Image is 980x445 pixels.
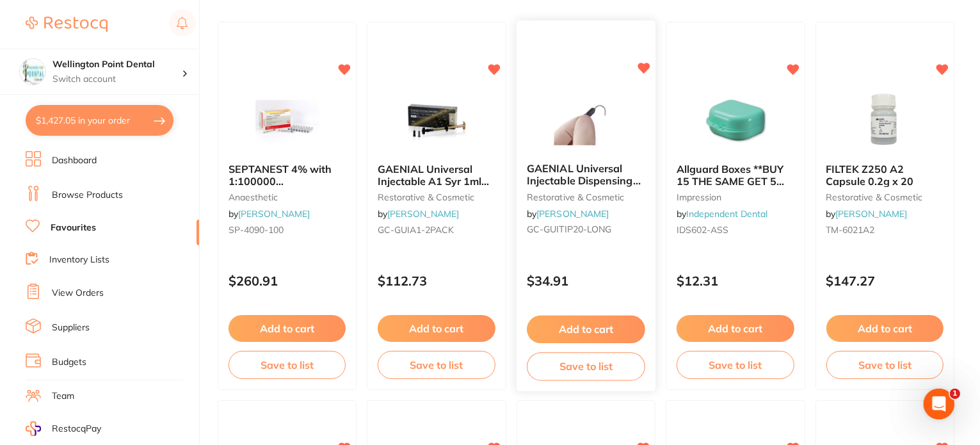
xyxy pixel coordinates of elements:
[527,274,645,289] p: $34.91
[836,208,908,220] a: [PERSON_NAME]
[677,163,784,199] span: Allguard Boxes **BUY 15 THE SAME GET 5 FREE!**
[378,273,495,288] p: $112.73
[826,351,944,379] button: Save to list
[52,73,182,86] p: Switch account
[826,273,944,288] p: $147.27
[26,421,41,436] img: RestocqPay
[826,224,875,236] span: TM-6021A2
[527,224,611,236] span: GC-GUITIP20-LONG
[527,163,641,199] span: GAENIAL Universal Injectable Dispensing Tip Long Needle x20
[677,192,794,202] small: impression
[52,189,123,202] a: Browse Products
[527,208,609,220] span: by
[843,89,926,153] img: FILTEK Z250 A2 Capsule 0.2g x 20
[229,315,346,342] button: Add to cart
[52,356,86,369] a: Budgets
[544,88,628,153] img: GAENIAL Universal Injectable Dispensing Tip Long Needle x20
[246,89,329,153] img: SEPTANEST 4% with 1:100000 adrenalin 2.2ml 2xBox 50 GOLD
[677,208,767,220] span: by
[677,351,794,379] button: Save to list
[26,10,108,39] a: Restocq Logo
[52,58,182,71] h4: Wellington Point Dental
[527,192,645,202] small: restorative & cosmetic
[26,105,173,136] button: $1,427.05 in your order
[229,351,346,379] button: Save to list
[229,192,346,202] small: anaesthetic
[677,273,794,288] p: $12.31
[677,315,794,342] button: Add to cart
[229,273,346,288] p: $260.91
[52,154,97,167] a: Dashboard
[229,208,310,220] span: by
[238,208,310,220] a: [PERSON_NAME]
[527,352,645,381] button: Save to list
[826,315,944,342] button: Add to cart
[826,163,914,187] span: FILTEK Z250 A2 Capsule 0.2g x 20
[52,287,104,300] a: View Orders
[52,423,101,435] span: RestocqPay
[229,224,284,236] span: SP-4090-100
[378,224,454,236] span: GC-GUIA1-2PACK
[536,208,609,220] a: [PERSON_NAME]
[229,163,346,187] b: SEPTANEST 4% with 1:100000 adrenalin 2.2ml 2xBox 50 GOLD
[677,163,794,187] b: Allguard Boxes **BUY 15 THE SAME GET 5 FREE!**
[924,389,954,419] iframe: Intercom live chat
[51,222,96,234] a: Favourites
[950,389,960,399] span: 1
[49,254,109,266] a: Inventory Lists
[378,315,495,342] button: Add to cart
[229,163,346,211] span: SEPTANEST 4% with 1:100000 [MEDICAL_DATA] 2.2ml 2xBox 50 GOLD
[826,208,908,220] span: by
[378,163,495,187] b: GAENIAL Universal Injectable A1 Syr 1ml x2 & 20 Disp tips
[378,192,495,202] small: restorative & cosmetic
[378,351,495,379] button: Save to list
[387,208,459,220] a: [PERSON_NAME]
[378,208,459,220] span: by
[826,163,944,187] b: FILTEK Z250 A2 Capsule 0.2g x 20
[26,421,101,436] a: RestocqPay
[378,163,489,199] span: GAENIAL Universal Injectable A1 Syr 1ml x2 & 20 Disp tips
[52,321,90,334] a: Suppliers
[826,192,944,202] small: restorative & cosmetic
[20,59,45,85] img: Wellington Point Dental
[527,316,645,343] button: Add to cart
[52,390,74,403] a: Team
[694,89,777,153] img: Allguard Boxes **BUY 15 THE SAME GET 5 FREE!**
[527,163,645,187] b: GAENIAL Universal Injectable Dispensing Tip Long Needle x20
[395,89,478,153] img: GAENIAL Universal Injectable A1 Syr 1ml x2 & 20 Disp tips
[686,208,767,220] a: Independent Dental
[677,224,728,236] span: IDS602-ASS
[26,17,108,32] img: Restocq Logo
